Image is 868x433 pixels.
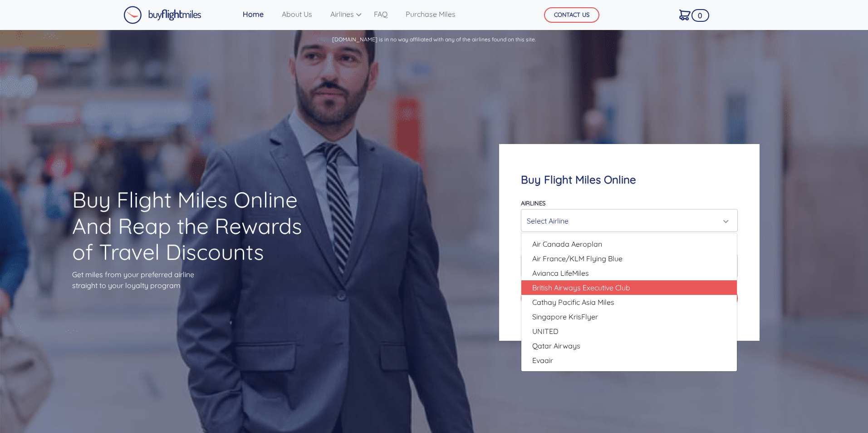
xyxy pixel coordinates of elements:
[676,5,694,24] a: 0
[123,4,201,26] a: Buy Flight Miles Logo
[532,297,614,308] span: Cathay Pacific Asia Miles
[691,9,709,22] span: 0
[544,7,599,23] button: CONTACT US
[532,355,553,366] span: Evaair
[521,199,545,207] label: Airlines
[527,212,726,229] div: Select Airline
[123,6,201,24] img: Buy Flight Miles Logo
[532,311,598,322] span: Singapore KrisFlyer
[521,173,737,186] h4: Buy Flight Miles Online
[532,253,623,264] span: Air France/KLM Flying Blue
[278,5,316,23] a: About Us
[532,326,559,337] span: UNITED
[402,5,459,23] a: Purchase Miles
[370,5,391,23] a: FAQ
[72,187,318,265] h1: Buy Flight Miles Online And Reap the Rewards of Travel Discounts
[72,269,318,291] p: Get miles from your preferred airline straight to your loyalty program
[532,340,580,351] span: Qatar Airways
[239,5,267,23] a: Home
[532,268,589,279] span: Avianca LifeMiles
[327,5,359,23] a: Airlines
[532,239,602,249] span: Air Canada Aeroplan
[521,209,737,232] button: Select Airline
[532,282,630,293] span: British Airways Executive Club
[679,10,691,20] img: Cart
